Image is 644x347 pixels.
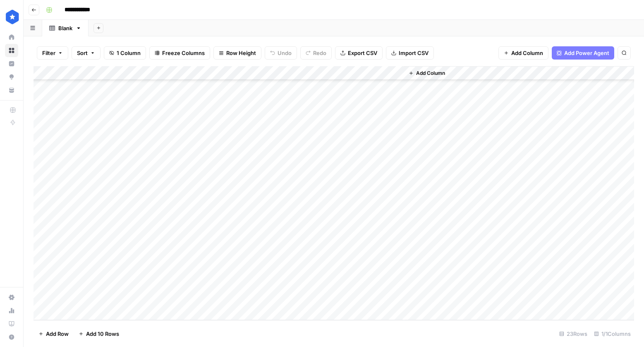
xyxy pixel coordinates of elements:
[265,46,297,60] button: Undo
[42,20,89,36] a: Blank
[5,57,18,70] a: Insights
[34,327,74,340] button: Add Row
[5,31,18,44] a: Home
[405,68,448,79] button: Add Column
[348,49,377,57] span: Export CSV
[300,46,332,60] button: Redo
[162,49,205,57] span: Freeze Columns
[5,44,18,57] a: Browse
[5,317,18,330] a: Learning Hub
[313,49,326,57] span: Redo
[149,46,210,60] button: Freeze Columns
[213,46,261,60] button: Row Height
[556,327,591,340] div: 23 Rows
[86,330,119,338] span: Add 10 Rows
[498,46,548,60] button: Add Column
[5,291,18,304] a: Settings
[5,330,18,344] button: Help + Support
[386,46,434,60] button: Import CSV
[74,327,124,340] button: Add 10 Rows
[511,49,543,57] span: Add Column
[5,70,18,84] a: Opportunities
[226,49,256,57] span: Row Height
[104,46,146,60] button: 1 Column
[278,49,292,57] span: Undo
[77,49,88,57] span: Sort
[552,46,614,60] button: Add Power Agent
[37,46,68,60] button: Filter
[399,49,429,57] span: Import CSV
[42,49,55,57] span: Filter
[117,49,141,57] span: 1 Column
[5,10,20,24] img: ConsumerAffairs Logo
[72,46,101,60] button: Sort
[5,7,18,27] button: Workspace: ConsumerAffairs
[46,330,69,338] span: Add Row
[5,304,18,317] a: Usage
[564,49,609,57] span: Add Power Agent
[58,24,72,32] div: Blank
[335,46,383,60] button: Export CSV
[5,84,18,97] a: Your Data
[591,327,634,340] div: 1/1 Columns
[416,69,445,77] span: Add Column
